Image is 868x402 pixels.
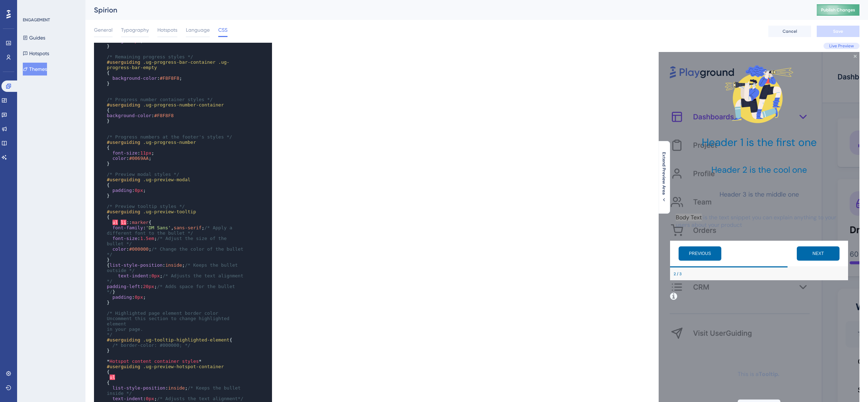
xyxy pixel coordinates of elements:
[107,59,140,65] span: #userguiding
[143,337,230,343] span: .ug-tooltip-highlighted-element
[107,81,110,86] span: }
[107,327,143,332] span: in your page.
[146,396,154,401] span: 0px
[107,140,140,145] span: #userguiding
[157,26,177,34] span: Hotspots
[174,225,202,230] span: sans-serif
[154,359,179,364] span: container
[107,113,151,118] span: background-color
[165,262,182,268] span: inside
[107,284,238,294] span: : ; }
[20,194,63,209] button: Previous
[107,225,235,236] span: : , ;
[195,3,198,6] div: Close Preview
[143,177,190,182] span: .ug-preview-modal
[94,26,113,34] span: General
[768,26,811,37] button: Cancel
[23,31,45,44] button: Guides
[100,318,121,326] b: Tooltip.
[107,172,179,177] span: /* Preview modal styles */
[817,4,859,16] button: Publish Changes
[107,284,238,294] span: /* Adds space for the bullet */
[135,294,143,300] span: 0px
[113,385,166,391] span: list-style-position
[113,236,137,241] span: font-size
[151,273,160,278] span: 0px
[218,26,228,34] span: CSS
[113,156,126,161] span: color
[113,220,118,225] span: ul
[129,156,149,161] span: #0069AA
[160,75,179,81] span: #F8F8F8
[107,214,110,220] span: {
[107,118,110,124] span: }
[73,369,128,381] div: Footer
[107,161,110,166] span: }
[107,284,140,289] span: padding-left
[154,113,174,118] span: #F8F8F8
[135,188,143,193] span: 0px
[143,209,196,214] span: .ug-preview-tooltip
[107,337,232,343] span: {
[107,145,110,150] span: {
[17,83,184,97] h1: Header 1 is the first one
[140,236,154,241] span: 1.5em
[107,75,182,81] span: : ;
[107,188,146,193] span: : ;
[79,348,122,362] button: SECONDARY
[107,59,229,70] span: .ug-progress-bar-empty
[129,246,149,252] span: #000000
[107,273,246,284] span: /* Adjusts the text alignment */
[107,236,229,246] span: : ;
[107,246,246,257] span: /* Change the color of the bullet */
[107,396,244,401] span: : ;
[107,337,140,343] span: #userguiding
[113,294,132,300] span: padding
[107,385,244,396] span: : ;
[107,150,154,156] span: : ;
[157,396,244,401] span: /* Adjusts the text alignment*/
[107,369,110,375] span: {
[132,220,148,225] span: marker
[113,75,157,81] span: background-color
[107,310,218,316] span: /* Highlighted page element border color
[107,134,232,140] span: /* Progress numbers at the footer's styles */
[783,28,797,34] span: Cancel
[817,26,859,37] button: Save
[143,102,224,108] span: .ug-progress-number-container
[107,97,213,102] span: /* Progress number container styles */
[833,28,843,34] span: Save
[107,380,110,385] span: {
[110,262,163,268] span: list-style-position
[107,273,246,284] span: : ;
[143,284,154,289] span: 20px
[143,364,224,369] span: .ug-preview-hotspot-container
[23,63,47,75] button: Themes
[113,246,126,252] span: color
[77,372,85,378] div: Step 2 of 3
[11,215,189,228] div: Footer
[79,318,122,327] p: This is a
[107,209,140,214] span: #userguiding
[113,396,143,401] span: text-indent
[107,204,185,209] span: /* Preview tooltip styles */
[15,219,23,225] div: Step 2 of 3
[107,385,244,396] span: /* Keeps the bullet inside */
[107,182,110,188] span: {
[107,348,110,353] span: }
[107,43,110,49] span: }
[107,262,241,273] span: /* Keeps the bullet outside */
[107,364,140,369] span: #userguiding
[821,7,855,13] span: Publish Changes
[110,375,115,380] span: ul
[17,112,184,123] h2: Header 2 is the cool one
[107,193,110,198] span: }
[140,150,151,156] span: 11px
[17,162,184,177] p: Body Text is the text snippet you can explain anything to your users about your product
[113,225,143,230] span: font-family
[107,54,193,59] span: /* Remaining progress styles */
[107,246,246,257] span: : ;
[182,359,199,364] span: styles
[23,47,49,60] button: Hotspots
[17,138,184,147] h3: Header 3 is the middle one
